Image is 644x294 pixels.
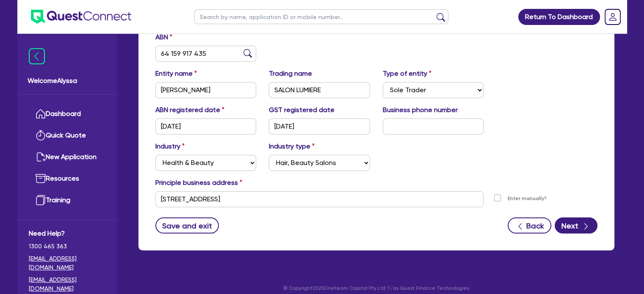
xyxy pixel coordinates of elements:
img: quick-quote [36,130,46,140]
a: Dropdown toggle [602,6,624,28]
img: icon-menu-close [29,48,45,64]
img: quest-connect-logo-blue [31,10,131,24]
a: Dashboard [29,103,105,125]
a: Resources [29,168,105,190]
label: ABN [155,32,172,42]
span: 1300 465 363 [29,242,105,251]
label: Business phone number [383,105,458,115]
label: Trading name [269,69,312,79]
button: Save and exit [155,217,219,234]
label: ABN registered date [155,105,224,115]
label: Entity name [155,69,197,79]
a: Quick Quote [29,125,105,146]
button: Back [508,217,551,234]
a: New Application [29,146,105,168]
a: Training [29,190,105,211]
input: DD / MM / YYYY [155,118,257,135]
span: Welcome Alyssa [28,76,107,86]
img: training [36,195,46,205]
input: DD / MM / YYYY [269,118,370,135]
img: abn-lookup icon [243,49,252,58]
label: Industry type [269,141,315,151]
button: Next [555,217,597,234]
span: Need Help? [29,228,105,239]
label: Principle business address [155,178,242,188]
label: Industry [155,141,185,151]
img: resources [36,173,46,184]
label: Type of entity [383,69,431,79]
p: © Copyright 2025 Oneteam Capital Pty Ltd T/as Quest Finance Technologies [133,284,620,292]
label: GST registered date [269,105,334,115]
input: Search by name, application ID or mobile number... [194,9,448,24]
a: [EMAIL_ADDRESS][DOMAIN_NAME] [29,254,105,272]
a: Return To Dashboard [518,9,600,25]
label: Enter manually? [508,195,547,203]
a: [EMAIL_ADDRESS][DOMAIN_NAME] [29,275,105,293]
img: new-application [36,152,46,162]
